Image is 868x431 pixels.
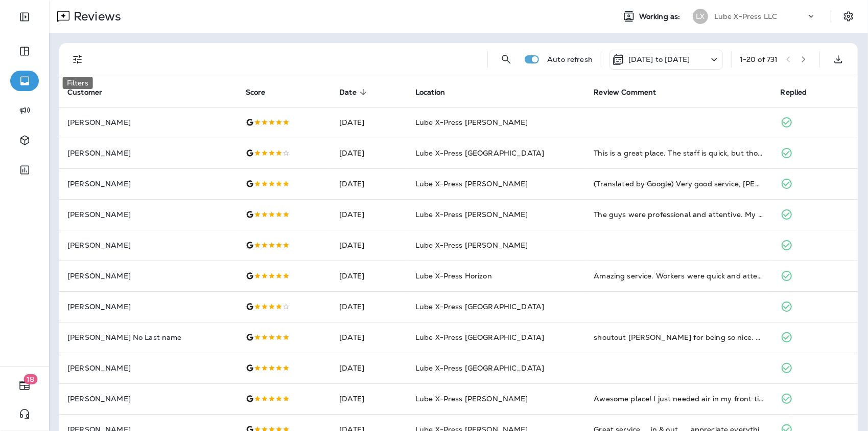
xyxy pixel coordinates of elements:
span: Lube X-Press [PERSON_NAME] [415,394,528,403]
span: Lube X-Press Horizon [415,271,492,281]
span: Working as: [639,12,683,21]
span: Replied [781,88,820,97]
span: 18 [24,374,38,384]
span: Lube X-Press [GEOGRAPHIC_DATA] [415,363,544,373]
p: [PERSON_NAME] [67,303,229,311]
button: Settings [839,7,858,26]
div: 1 - 20 of 731 [740,55,778,63]
p: [PERSON_NAME] [67,210,229,219]
span: Customer [67,88,115,97]
p: [PERSON_NAME] [67,180,229,188]
td: [DATE] [331,168,407,199]
button: 18 [10,375,39,396]
span: Lube X-Press [PERSON_NAME] [415,118,528,127]
span: Date [339,88,370,97]
button: Search Reviews [496,49,517,70]
p: [PERSON_NAME] [67,149,229,157]
span: Lube X-Press [GEOGRAPHIC_DATA] [415,148,544,158]
div: The guys were professional and attentive. My inspection did not take long. Provided me recommenda... [594,209,764,220]
div: Filters [63,77,93,89]
button: Expand Sidebar [10,7,39,27]
button: Export as CSV [828,49,849,70]
span: Lube X-Press [PERSON_NAME] [415,241,528,250]
span: Date [339,88,357,97]
span: Replied [781,88,807,97]
button: Filters [67,49,88,70]
td: [DATE] [331,138,407,168]
td: [DATE] [331,261,407,291]
td: [DATE] [331,322,407,353]
td: [DATE] [331,383,407,414]
td: [DATE] [331,353,407,383]
p: [PERSON_NAME] [67,241,229,249]
p: [PERSON_NAME] [67,118,229,126]
span: Customer [67,88,102,97]
p: Reviews [69,9,121,24]
span: Lube X-Press [PERSON_NAME] [415,210,528,219]
span: Review Comment [594,88,669,97]
p: [PERSON_NAME] [67,364,229,372]
span: Lube X-Press [GEOGRAPHIC_DATA] [415,333,544,342]
span: Lube X-Press [GEOGRAPHIC_DATA] [415,302,544,311]
td: [DATE] [331,107,407,138]
p: Auto refresh [547,55,593,63]
td: [DATE] [331,199,407,230]
div: Awesome place! I just needed air in my front tires. The air machines didn't work at the gas stati... [594,394,764,404]
td: [DATE] [331,230,407,261]
p: [DATE] to [DATE] [628,55,690,63]
span: Lube X-Press [PERSON_NAME] [415,179,528,188]
div: (Translated by Google) Very good service, Mr. Daniel was very attentive, fast and efficient. (Ori... [594,179,764,189]
span: Location [415,88,458,97]
p: [PERSON_NAME] [67,272,229,280]
div: This is a great place. The staff is quick, but thorough. They all work well together. I’d recomme... [594,148,764,158]
span: Review Comment [594,88,656,97]
p: [PERSON_NAME] [67,395,229,403]
span: Score [246,88,266,97]
div: LX [693,9,708,24]
div: Amazing service. Workers were quick and attentive to what I needed done. Would Highly recommend a... [594,271,764,281]
span: Location [415,88,445,97]
p: Lube X-Press LLC [714,12,777,20]
div: shoutout martin for being so nice. GET YOUR OIL CHANGED HERE [594,332,764,342]
p: [PERSON_NAME] No Last name [67,333,229,341]
span: Score [246,88,279,97]
td: [DATE] [331,291,407,322]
